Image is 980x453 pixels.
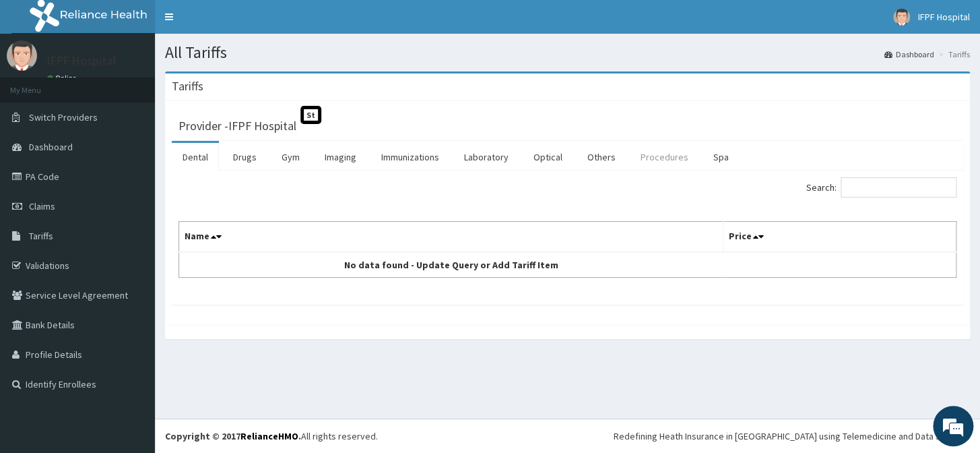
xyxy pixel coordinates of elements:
a: Dental [172,143,219,171]
h3: Provider - IFPF Hospital [178,120,296,132]
img: User Image [7,40,37,71]
a: Gym [271,143,311,171]
span: Switch Providers [29,111,98,123]
a: Imaging [314,143,367,171]
input: Search: [841,177,956,198]
h3: Tariffs [172,80,203,92]
span: Tariffs [29,230,53,242]
strong: Copyright © 2017 . [165,430,301,442]
a: Spa [703,143,740,171]
a: Drugs [222,143,267,171]
img: User Image [893,9,910,26]
footer: All rights reserved. [155,419,980,453]
p: IFPF Hospital [47,55,117,67]
a: Online [47,73,79,83]
span: Claims [29,200,55,212]
a: Procedures [630,143,699,171]
a: Optical [523,143,573,171]
div: Redefining Heath Insurance in [GEOGRAPHIC_DATA] using Telemedicine and Data Science! [614,429,970,443]
a: Dashboard [884,49,934,60]
span: IFPF Hospital [918,11,970,23]
th: Name [179,222,723,253]
th: Price [723,222,956,253]
h1: All Tariffs [165,44,970,61]
li: Tariffs [936,49,970,60]
span: St [300,106,321,124]
td: No data found - Update Query or Add Tariff Item [179,252,723,278]
span: Dashboard [29,141,73,153]
a: Immunizations [370,143,450,171]
a: RelianceHMO [240,430,298,442]
label: Search: [806,177,956,198]
a: Others [577,143,626,171]
a: Laboratory [453,143,519,171]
